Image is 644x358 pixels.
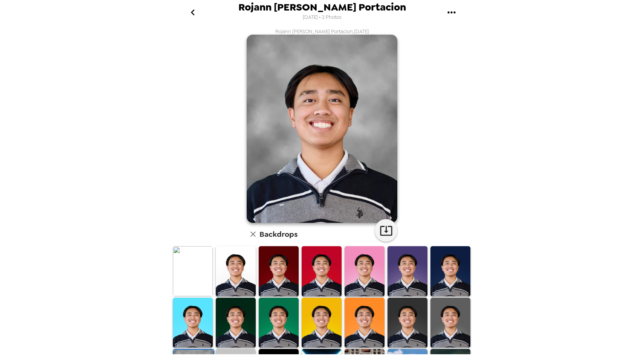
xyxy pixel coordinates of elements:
span: [DATE] • 2 Photos [303,12,342,23]
img: Original [173,246,213,296]
span: Rojann [PERSON_NAME] Portacion , [DATE] [275,28,369,35]
img: user [247,35,397,223]
h6: Backdrops [259,228,298,240]
span: Rojann [PERSON_NAME] Portacion [238,2,406,12]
